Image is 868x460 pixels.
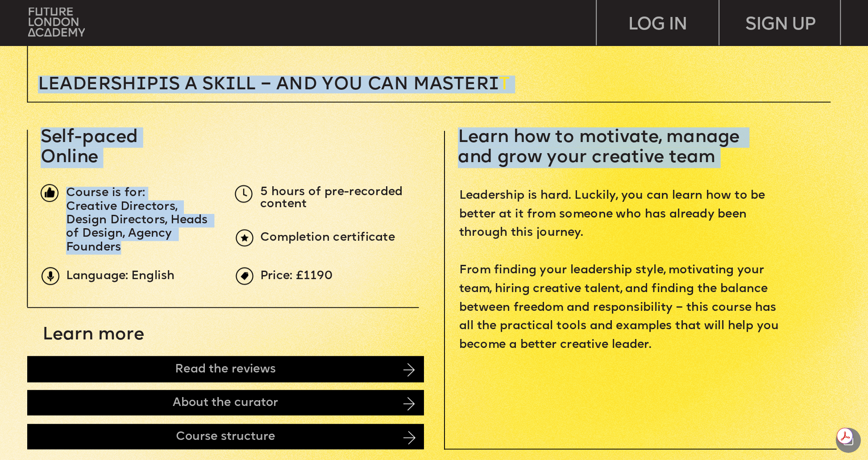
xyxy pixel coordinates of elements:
img: upload-6b0d0326-a6ce-441c-aac1-c2ff159b353e.png [236,229,253,247]
span: i [137,75,147,93]
span: Learn more [42,326,144,343]
span: Creative Directors, Design Directors, Heads of Design, Agency Founders [66,201,211,253]
img: image-14cb1b2c-41b0-4782-8715-07bdb6bd2f06.png [403,363,415,376]
span: i [225,75,236,93]
img: upload-969c61fd-ea08-4d05-af36-d273f2608f5e.png [236,267,253,285]
span: Course is for: [66,188,145,199]
p: T [38,75,648,93]
span: Completion certificate [260,232,395,243]
span: i [489,75,499,93]
img: upload-9eb2eadd-7bf9-4b2b-b585-6dd8b9275b41.png [42,267,59,285]
span: Leadersh p s a sk ll – and you can MASTER [38,75,499,93]
span: Language: English [66,271,174,282]
span: 5 hours of pre-recorded content [260,187,406,209]
span: Online [41,148,98,166]
div: Share [836,428,861,453]
span: i [158,75,169,93]
img: image-d430bf59-61f2-4e83-81f2-655be665a85d.png [403,397,415,410]
span: Price: £1190 [260,271,333,282]
img: upload-5dcb7aea-3d7f-4093-a867-f0427182171d.png [235,185,253,203]
img: image-1fa7eedb-a71f-428c-a033-33de134354ef.png [41,184,58,202]
span: Self-paced [41,128,138,146]
span: Leadership is hard. Luckily, you can learn how to be better at it from someone who has already be... [459,190,782,351]
span: Learn how to motivate, manage and grow your creative team [458,128,744,166]
img: upload-bfdffa89-fac7-4f57-a443-c7c39906ba42.png [28,8,85,37]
